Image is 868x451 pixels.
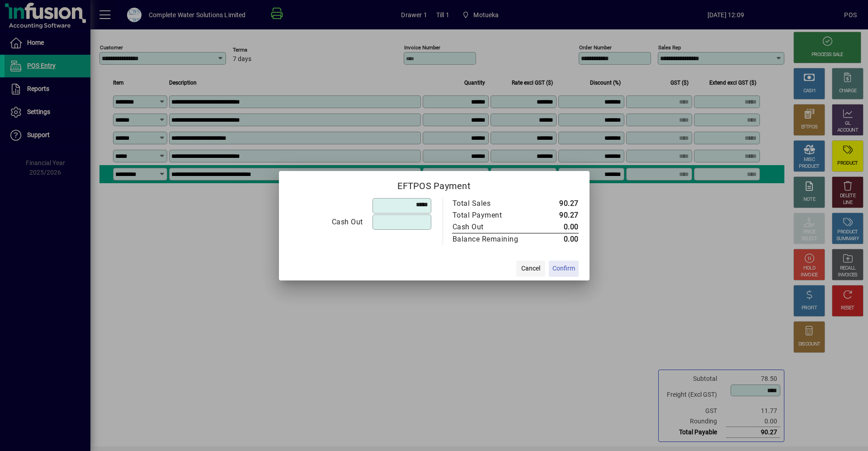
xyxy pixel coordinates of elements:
[538,209,579,221] td: 90.27
[538,233,579,245] td: 0.00
[290,217,363,228] div: Cash Out
[516,261,545,277] button: Cancel
[453,222,528,233] div: Cash Out
[452,209,538,221] td: Total Payment
[538,221,579,233] td: 0.00
[521,264,540,273] span: Cancel
[452,198,538,209] td: Total Sales
[552,264,575,273] span: Confirm
[538,198,579,209] td: 90.27
[453,234,528,245] div: Balance Remaining
[279,171,590,197] h2: EFTPOS Payment
[549,261,579,277] button: Confirm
